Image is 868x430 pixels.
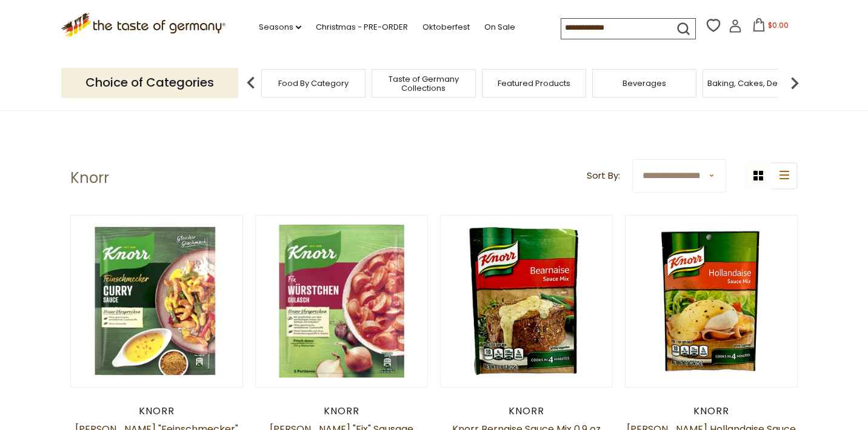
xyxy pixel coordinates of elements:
[422,21,470,34] a: Oktoberfest
[71,216,242,387] img: Knorr "Feinschmecker" Gourmet Curry Sauce 2.4 oz - DEAL
[70,169,109,187] h1: Knorr
[61,68,238,98] p: Choice of Categories
[744,18,796,36] button: $0.00
[587,168,620,184] label: Sort By:
[375,74,472,93] a: Taste of Germany Collections
[278,79,349,88] a: Food By Category
[625,405,798,417] div: Knorr
[255,405,428,417] div: Knorr
[239,71,263,95] img: previous arrow
[259,21,301,34] a: Seasons
[783,71,807,95] img: next arrow
[768,20,789,30] span: $0.00
[626,216,797,387] img: Knorr Hollandaise Sauce Mix 0.9 oz
[440,405,613,417] div: Knorr
[70,405,243,417] div: Knorr
[256,216,427,387] img: Knorr "Fix" Sausage Goulash Sauce Mix 2.4 oz - DEAL
[316,21,408,34] a: Christmas - PRE-ORDER
[441,216,612,387] img: Knorr Bernaise Sauce Mix 0.9 oz
[484,21,515,34] a: On Sale
[623,79,666,88] a: Beverages
[498,79,570,88] a: Featured Products
[707,79,801,88] a: Baking, Cakes, Desserts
